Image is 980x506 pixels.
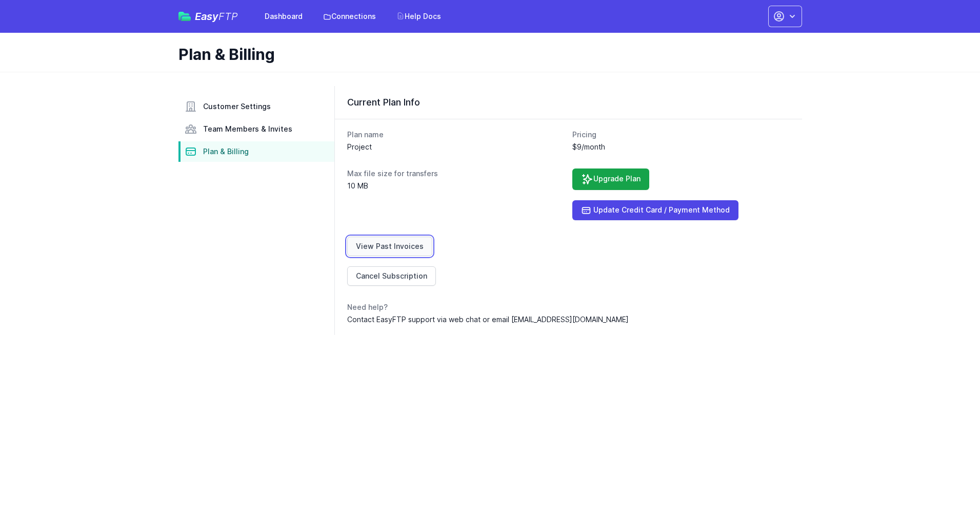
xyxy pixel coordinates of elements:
[929,455,968,494] iframe: Drift Widget Chat Controller
[178,141,334,162] a: Plan & Billing
[178,96,334,117] a: Customer Settings
[390,7,447,26] a: Help Docs
[203,124,292,134] span: Team Members & Invites
[218,10,238,23] span: FTP
[347,237,432,256] a: View Past Invoices
[347,266,436,286] a: Cancel Subscription
[572,130,790,140] dt: Pricing
[203,101,271,112] span: Customer Settings
[347,96,790,109] h3: Current Plan Info
[317,7,382,26] a: Connections
[178,11,238,22] a: EasyFTP
[347,314,790,325] dd: Contact EasyFTP support via web chat or email [EMAIL_ADDRESS][DOMAIN_NAME]
[178,45,794,64] h1: Plan & Billing
[258,7,309,26] a: Dashboard
[178,119,334,139] a: Team Members & Invites
[178,12,191,21] img: easyftp_logo.png
[203,146,249,157] span: Plan & Billing
[347,168,565,179] dt: Max file size for transfers
[347,130,565,140] dt: Plan name
[195,11,238,22] span: Easy
[572,142,790,152] dd: $9/month
[572,168,649,190] a: Upgrade Plan
[347,302,790,312] dt: Need help?
[347,142,565,152] dd: Project
[572,200,738,220] a: Update Credit Card / Payment Method
[347,181,565,191] dd: 10 MB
